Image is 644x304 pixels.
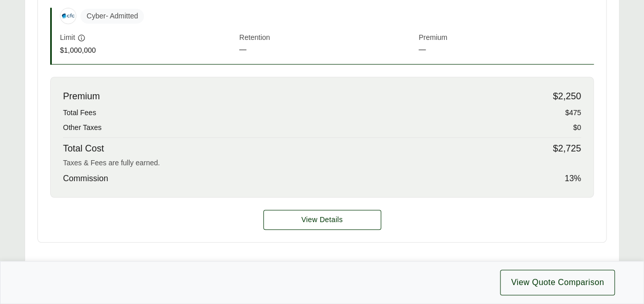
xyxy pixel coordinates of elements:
[553,90,581,103] span: $2,250
[63,90,100,103] span: Premium
[80,9,144,24] span: Cyber - Admitted
[573,122,581,133] span: $0
[60,8,76,24] img: CFC
[60,45,235,56] span: $1,000,000
[63,172,108,185] span: Commission
[500,270,615,295] button: View Quote Comparison
[63,122,101,133] span: Other Taxes
[60,32,75,43] span: Limit
[239,44,414,56] span: —
[511,276,604,289] span: View Quote Comparison
[263,210,381,230] a: Option A details
[263,210,381,230] button: View Details
[553,142,581,156] span: $2,725
[301,214,343,225] span: View Details
[63,142,104,156] span: Total Cost
[419,32,594,44] span: Premium
[565,172,581,185] span: 13 %
[239,32,414,44] span: Retention
[63,158,581,168] div: Taxes & Fees are fully earned.
[63,107,96,118] span: Total Fees
[419,44,594,56] span: —
[565,107,581,118] span: $475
